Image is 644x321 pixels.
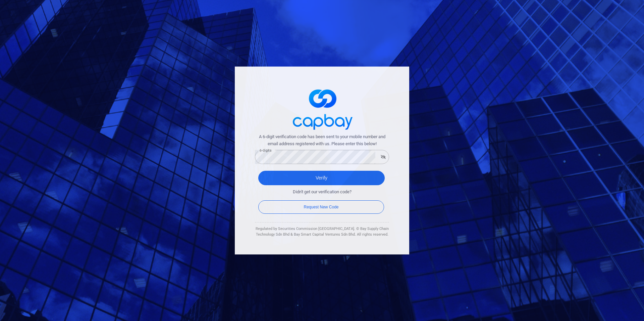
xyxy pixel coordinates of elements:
[255,133,389,148] span: A 6-digit verification code has been sent to your mobile number and email address registered with...
[258,171,385,185] button: Verify
[258,200,384,214] button: Request New Code
[288,83,356,133] img: logo
[293,189,352,196] span: Didn't get our verification code?
[255,226,389,238] div: Regulated by Securities Commission [GEOGRAPHIC_DATA]. © Bay Supply Chain Technology Sdn Bhd & Bay...
[260,148,271,153] label: 6-digits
